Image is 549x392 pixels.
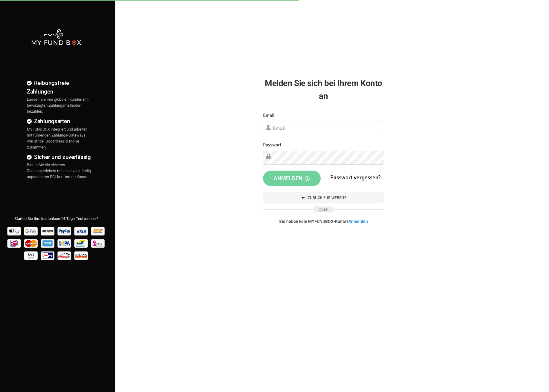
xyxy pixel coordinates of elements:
[274,175,310,181] span: Anmelden
[31,28,81,46] img: mfbwhite.png
[7,225,22,237] img: Apple Pay
[74,237,89,249] img: Bancontact Pay
[23,249,39,261] img: mb Pay
[27,117,91,125] h4: Zahlungsarten
[330,174,380,181] a: Passwort vergessen?
[90,237,106,249] img: EPS Pay
[57,249,73,261] img: p24 Pay
[27,97,88,114] span: Lassen Sie Ihre globalen Kunden mit bevorzugten Zahlungsmethoden bezahlen.
[263,171,320,186] button: Anmelden
[27,127,87,149] span: MYFUNDBOX integriert und arbeitet mit führenden Zahlungs-Gateways wie Stripe, Gocardless & Mollie...
[74,225,89,237] img: Visa
[27,79,91,96] h4: Reibungsfreie Zahlungen
[7,237,22,249] img: Ideal Pay
[57,237,73,249] img: sepa Pay
[263,218,384,224] p: Sie haben kein MYFUNDBOX-Konto?
[74,249,89,261] img: banktransfer
[263,141,282,149] label: Passwort
[263,192,384,203] a: Zurück zur Website
[263,122,384,135] input: Email
[40,249,56,261] img: giropay
[40,237,56,249] img: american_express Pay
[348,219,368,224] a: Anmelden
[263,112,275,119] label: Email
[263,77,384,102] h2: Melden Sie sich bei Ihrem Konto an
[23,237,39,249] img: Mastercard Pay
[27,153,91,161] h4: Sicher und zuverlässig
[23,225,39,237] img: Google Pay
[27,163,91,179] span: Bieten Sie ein cleveres Zahlungserlebnis mit einer vollständig anpassbaren PCI-konformen Kasse.
[90,225,106,237] img: Sofort Pay
[40,225,56,237] img: Amazon
[314,206,333,212] span: ODER
[57,225,73,237] img: Paypal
